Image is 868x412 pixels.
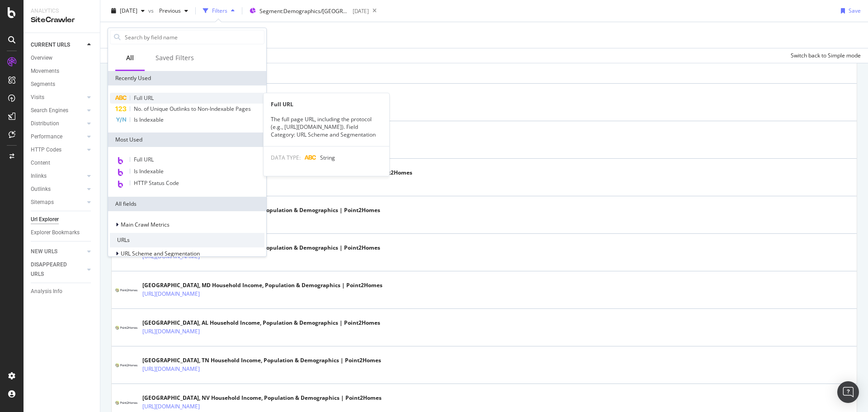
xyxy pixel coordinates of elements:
[31,185,51,194] div: Outlinks
[31,66,94,76] a: Movements
[142,289,200,298] a: [URL][DOMAIN_NAME]
[31,228,80,237] div: Explorer Bookmarks
[849,7,861,14] div: Save
[108,4,148,18] button: [DATE]
[31,53,94,63] a: Overview
[31,132,85,142] a: Performance
[212,7,227,14] div: Filters
[124,30,264,44] input: Search by field name
[134,179,179,187] span: HTTP Status Code
[31,198,85,207] a: Sitemaps
[31,287,94,296] a: Analysis Info
[31,158,50,168] div: Content
[31,80,55,89] div: Segments
[353,7,369,15] div: [DATE]
[134,116,164,123] span: Is Indexable
[246,4,369,18] button: Segment:Demographics/[GEOGRAPHIC_DATA][DATE]
[31,145,61,155] div: HTTP Codes
[115,288,138,292] img: main image
[142,365,200,374] a: [URL][DOMAIN_NAME]
[199,4,238,18] button: Filters
[142,356,381,365] div: [GEOGRAPHIC_DATA], TN Household Income, Population & Demographics | Point2Homes
[121,221,170,228] span: Main Crawl Metrics
[115,363,138,367] img: main image
[31,171,85,181] a: Inlinks
[142,327,200,336] a: [URL][DOMAIN_NAME]
[320,154,335,161] span: String
[142,281,382,289] div: [GEOGRAPHIC_DATA], MD Household Income, Population & Demographics | Point2Homes
[31,40,85,50] a: CURRENT URLS
[142,319,380,327] div: [GEOGRAPHIC_DATA], AL Household Income, Population & Demographics | Point2Homes
[115,401,138,405] img: main image
[31,260,76,279] div: DISAPPEARED URLS
[108,133,266,147] div: Most Used
[791,52,861,59] div: Switch back to Simple mode
[134,167,164,175] span: Is Indexable
[31,93,85,102] a: Visits
[31,171,47,181] div: Inlinks
[31,287,62,296] div: Analysis Info
[31,106,85,115] a: Search Engines
[120,7,137,14] span: 2025 Jul. 31st
[156,7,181,14] span: Previous
[837,4,861,18] button: Save
[31,185,85,194] a: Outlinks
[31,158,94,168] a: Content
[134,156,154,163] span: Full URL
[31,93,44,102] div: Visits
[31,7,93,15] div: Analytics
[134,94,154,102] span: Full URL
[142,402,200,411] a: [URL][DOMAIN_NAME]
[108,71,266,85] div: Recently Used
[110,233,264,247] div: URLs
[126,53,134,62] div: All
[31,40,70,50] div: CURRENT URLS
[31,215,59,224] div: Url Explorer
[259,7,350,15] span: Segment: Demographics/[GEOGRAPHIC_DATA]
[108,197,266,211] div: All fields
[31,119,85,128] a: Distribution
[31,53,52,63] div: Overview
[134,105,251,113] span: No. of Unique Outlinks to Non-Indexable Pages
[31,66,59,76] div: Movements
[31,132,62,142] div: Performance
[142,394,382,402] div: [GEOGRAPHIC_DATA], NV Household Income, Population & Demographics | Point2Homes
[837,381,859,403] div: Open Intercom Messenger
[31,247,85,256] a: NEW URLS
[31,106,68,115] div: Search Engines
[271,154,301,161] span: DATA TYPE:
[31,215,94,224] a: Url Explorer
[31,15,93,25] div: SiteCrawler
[264,100,389,108] div: Full URL
[121,250,200,257] span: URL Scheme and Segmentation
[31,260,85,279] a: DISAPPEARED URLS
[31,119,59,128] div: Distribution
[31,247,57,256] div: NEW URLS
[31,228,94,237] a: Explorer Bookmarks
[156,4,192,18] button: Previous
[156,53,194,62] div: Saved Filters
[115,326,138,330] img: main image
[787,48,861,63] button: Switch back to Simple mode
[31,80,94,89] a: Segments
[264,115,389,138] div: The full page URL, including the protocol (e.g., [URL][DOMAIN_NAME]). Field Category: URL Scheme ...
[31,198,54,207] div: Sitemaps
[31,145,85,155] a: HTTP Codes
[148,7,156,14] span: vs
